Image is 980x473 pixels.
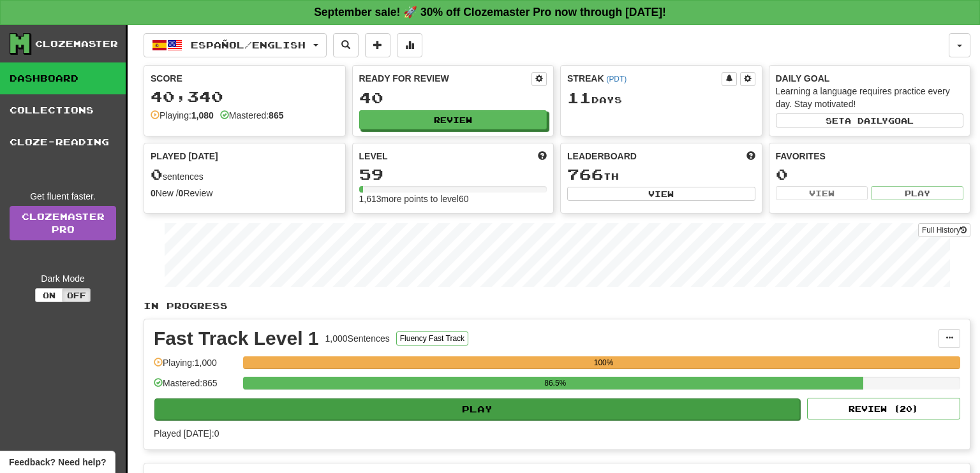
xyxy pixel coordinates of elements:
span: Leaderboard [567,150,637,163]
button: Search sentences [333,33,359,57]
div: 100% [247,356,960,369]
div: Ready for Review [359,72,532,85]
div: 59 [359,166,547,182]
button: Review (20) [807,398,960,419]
strong: 0 [151,188,156,198]
div: Get fluent faster. [10,190,116,203]
span: Score more points to level up [538,150,547,163]
div: Score [151,72,339,85]
div: Mastered: [220,109,284,122]
div: Clozemaster [35,38,118,50]
button: Fluency Fast Track [396,331,468,346]
div: Daily Goal [776,72,964,85]
span: Played [DATE] [151,150,218,163]
div: sentences [151,166,339,183]
a: (PDT) [606,75,627,84]
div: th [567,166,755,183]
span: Español / English [191,40,306,50]
button: Full History [918,223,970,237]
button: View [567,187,755,201]
div: Playing: [151,109,214,122]
span: Level [359,150,388,163]
div: New / Review [151,187,339,200]
button: Español/English [144,33,327,57]
strong: 865 [269,110,283,120]
span: 0 [151,165,163,183]
div: Streak [567,72,722,85]
span: Played [DATE]: 0 [154,428,219,439]
div: 1,000 Sentences [325,332,390,345]
div: 1,613 more points to level 60 [359,193,547,205]
strong: 1,080 [191,110,214,120]
div: Learning a language requires practice every day. Stay motivated! [776,85,964,110]
div: 40 [359,90,547,106]
button: Play [154,398,800,420]
button: Add sentence to collection [365,33,390,57]
button: On [35,288,63,302]
strong: 0 [179,188,184,198]
p: In Progress [144,300,970,312]
button: Seta dailygoal [776,113,964,127]
div: Mastered: 865 [154,377,237,398]
a: ClozemasterPro [10,206,116,240]
span: This week in points, UTC [746,150,755,163]
button: More stats [397,33,422,57]
div: 0 [776,166,964,182]
span: 11 [567,89,591,106]
div: Favorites [776,150,964,163]
button: Review [359,110,547,129]
button: Play [871,186,963,200]
div: Day s [567,90,755,106]
strong: September sale! 🚀 30% off Clozemaster Pro now through [DATE]! [314,6,666,18]
span: 766 [567,165,604,183]
div: 40,340 [151,89,339,105]
span: a daily [845,116,888,125]
div: Fast Track Level 1 [154,329,319,348]
div: 86.5% [247,377,863,389]
span: Open feedback widget [9,456,106,469]
div: Playing: 1,000 [154,356,237,377]
div: Dark Mode [10,272,116,285]
button: Off [63,288,91,302]
button: View [776,186,868,200]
